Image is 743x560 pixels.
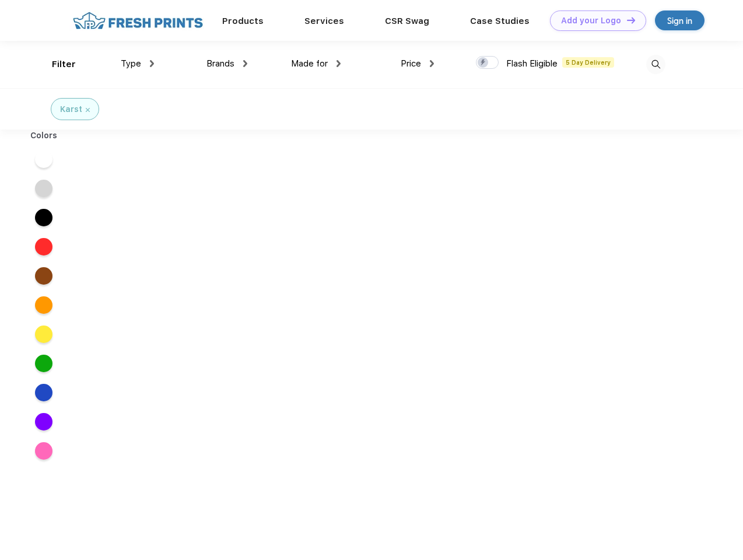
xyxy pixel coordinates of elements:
[69,10,206,31] img: fo%20logo%202.webp
[291,58,328,69] span: Made for
[627,17,635,23] img: DT
[222,16,264,26] a: Products
[337,60,341,67] img: dropdown.png
[667,14,692,27] div: Sign in
[22,129,66,142] div: Colors
[150,60,154,67] img: dropdown.png
[646,55,665,74] img: desktop_search.svg
[430,60,434,67] img: dropdown.png
[561,16,621,26] div: Add your Logo
[304,16,344,26] a: Services
[506,58,558,69] span: Flash Eligible
[60,103,82,116] div: Karst
[562,57,614,68] span: 5 Day Delivery
[385,16,429,26] a: CSR Swag
[121,58,141,69] span: Type
[243,60,247,67] img: dropdown.png
[52,58,76,71] div: Filter
[86,108,90,112] img: filter_cancel.svg
[206,58,234,69] span: Brands
[401,58,421,69] span: Price
[655,10,705,30] a: Sign in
